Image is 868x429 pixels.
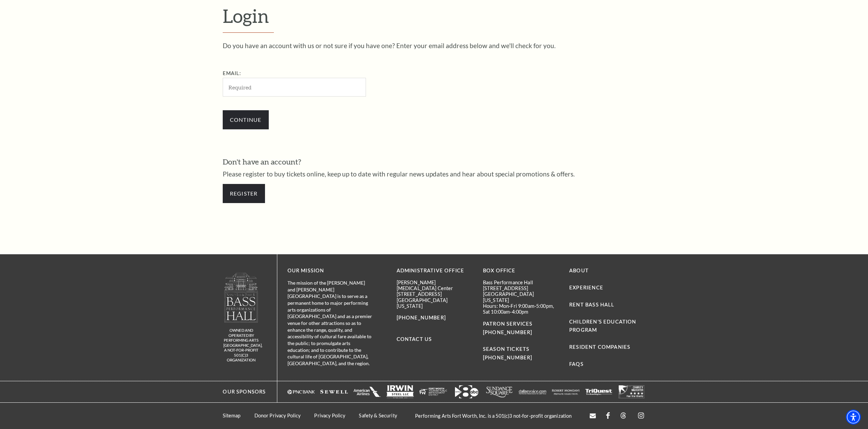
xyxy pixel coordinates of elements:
[223,42,646,49] p: Do you have an account with us or not sure if you have one? Enter your email address below and we...
[397,291,473,297] p: [STREET_ADDRESS]
[288,280,373,367] p: The mission of the [PERSON_NAME] and [PERSON_NAME][GEOGRAPHIC_DATA] is to serve as a permanent ho...
[486,385,513,398] img: sundance117x55.png
[569,344,630,350] a: Resident Companies
[216,388,266,396] p: Our Sponsors
[223,413,241,418] a: Sitemap
[397,297,473,309] p: [GEOGRAPHIC_DATA][US_STATE]
[408,413,579,419] p: Performing Arts Fort Worth, Inc. is a 501(c)3 not-for-profit organization
[569,302,614,308] a: Rent Bass Hall
[223,110,269,129] input: Submit button
[223,157,646,167] h3: Don't have an account?
[397,314,473,322] p: [PHONE_NUMBER]
[288,267,373,275] p: OUR MISSION
[223,171,646,177] p: Please register to buy tickets online, keep up to date with regular news updates and hear about s...
[254,413,301,418] a: Donor Privacy Policy
[223,78,366,97] input: Required
[224,272,259,323] img: logo-footer.png
[397,336,432,342] a: Contact Us
[353,385,381,398] img: aa_stacked2_117x55.png
[483,285,559,291] p: [STREET_ADDRESS]
[453,385,480,398] img: wfaa2.png
[483,280,559,285] p: Bass Performance Hall
[386,385,414,398] img: irwinsteel_websitefooter_117x55.png
[846,410,861,425] div: Accessibility Menu
[314,413,345,418] a: Privacy Policy
[569,319,636,333] a: Children's Education Program
[483,267,559,275] p: BOX OFFICE
[359,413,397,418] a: Safety & Security
[569,361,584,367] a: FAQs
[320,385,348,398] img: sewell-revised_117x55.png
[288,385,315,398] img: pncbank_websitefooter_117x55.png
[223,5,269,27] span: Login
[420,385,447,398] img: fwtpid-websitefooter-117x55.png
[483,320,559,337] p: PATRON SERVICES [PHONE_NUMBER]
[397,267,473,275] p: Administrative Office
[483,291,559,303] p: [GEOGRAPHIC_DATA][US_STATE]
[483,303,559,315] p: Hours: Mon-Fri 9:00am-5:00pm, Sat 10:00am-4:00pm
[552,385,579,398] img: robertmondavi_logo117x55.png
[569,285,603,290] a: Experience
[397,280,473,291] p: [PERSON_NAME][MEDICAL_DATA] Center
[569,268,589,273] a: About
[483,337,559,362] p: SEASON TICKETS [PHONE_NUMBER]
[223,70,241,76] label: Email:
[519,385,546,398] img: dallasvoice117x55.png
[585,385,613,398] img: triquest_footer_logo.png
[223,184,265,203] a: Register
[618,385,646,398] img: charitynavlogo2.png
[223,328,259,363] p: owned and operated by Performing Arts [GEOGRAPHIC_DATA], A NOT-FOR-PROFIT 501(C)3 ORGANIZATION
